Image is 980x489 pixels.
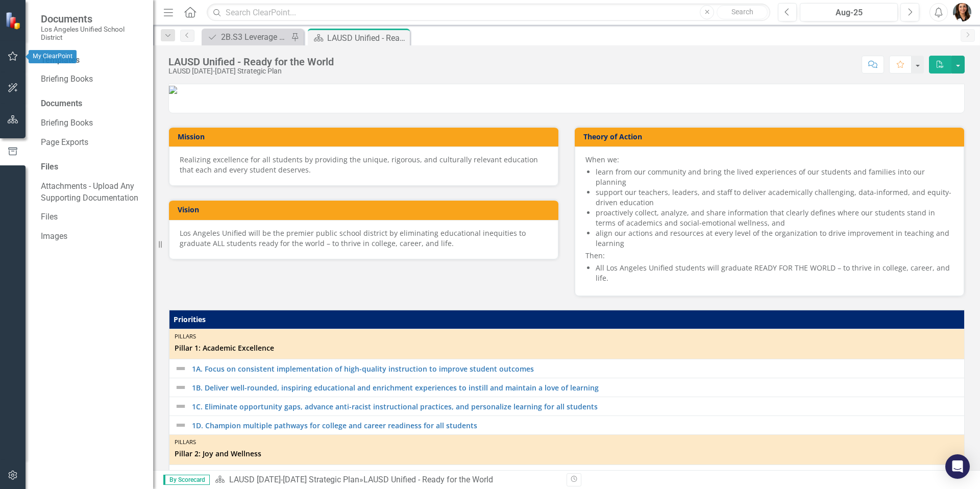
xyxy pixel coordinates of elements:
div: My ClearPoint [29,50,77,63]
li: support our teachers, leaders, and staff to deliver academically challenging, data-informed, and ... [596,187,953,208]
img: ELVA CORTEZ-COVARRUBIAS [953,3,971,21]
span: Search [731,8,753,16]
span: By Scorecard [163,475,210,485]
div: Los Angeles Unified will be the premier public school district by eliminating educational inequit... [180,228,548,249]
div: Aug-25 [803,7,894,19]
img: Not Defined [175,362,187,375]
h3: Theory of Action [583,133,959,140]
a: Images [41,231,143,242]
span: When we: [585,155,619,164]
div: Documents [41,98,143,110]
div: 2B.S3 Leverage community schools, wellness centers, and partnerships to promote safe, welcoming, ... [221,31,288,43]
a: 2B.S3 Leverage community schools, wellness centers, and partnerships to promote safe, welcoming, ... [204,31,288,43]
img: Not Defined [175,419,187,431]
button: Aug-25 [800,3,898,21]
li: learn from our community and bring the lived experiences of our students and families into our pl... [596,167,953,187]
div: LAUSD Unified - Ready for the World [168,56,334,67]
li: align our actions and resources at every level of the organization to drive improvement in teachi... [596,228,953,249]
div: LAUSD Unified - Ready for the World [327,32,407,44]
a: Files [41,211,143,223]
div: Then: [585,155,953,283]
img: ClearPoint Strategy [5,12,23,30]
a: Attachments - Upload Any Supporting Documentation [41,181,143,204]
div: Open Intercom Messenger [945,454,970,479]
div: LAUSD Unified - Ready for the World [363,475,493,484]
a: LAUSD [DATE]-[DATE] Strategic Plan [229,475,359,484]
a: Page Exports [41,137,143,149]
button: Search [717,5,768,19]
a: Briefing Books [41,117,143,129]
span: Documents [41,13,143,25]
li: proactively collect, analyze, and share information that clearly defines where our students stand... [596,208,953,228]
a: Briefing Books [41,74,143,85]
img: Not Defined [175,400,187,412]
div: Realizing excellence for all students by providing the unique, rigorous, and culturally relevant ... [180,155,548,175]
li: All Los Angeles Unified students will graduate READY FOR THE WORLD – to thrive in college, career... [596,263,953,283]
h3: Mission [178,133,553,140]
small: Los Angeles Unified School District [41,25,143,42]
img: LAUSD_combo_seal_wordmark%20v2.png [169,86,177,94]
div: Files [41,161,143,173]
input: Search ClearPoint... [207,4,770,21]
div: » [215,474,559,486]
div: Templates [41,55,143,66]
img: Not Defined [175,468,187,480]
h3: Vision [178,206,553,213]
div: LAUSD [DATE]-[DATE] Strategic Plan [168,67,334,75]
img: Not Defined [175,381,187,394]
